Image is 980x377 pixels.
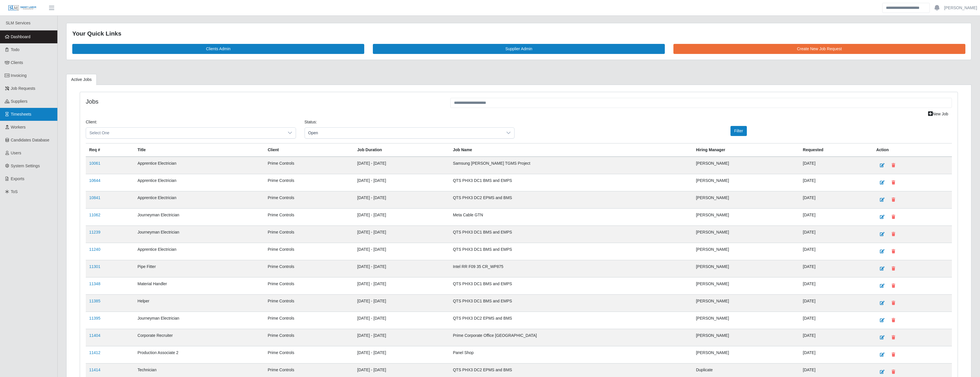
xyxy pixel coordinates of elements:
[8,5,37,11] img: SLM Logo
[799,346,873,363] td: [DATE]
[449,294,693,312] td: QTS PHX3 DC1 BMS and EMPS
[264,346,354,363] td: Prime Controls
[134,208,264,226] td: Journeyman Electrician
[693,208,800,226] td: [PERSON_NAME]
[799,174,873,191] td: [DATE]
[799,260,873,277] td: [DATE]
[66,74,97,85] a: Active Jobs
[449,157,693,174] td: Samsung [PERSON_NAME] TGMS Project
[354,143,450,157] th: Job Duration
[944,5,977,11] a: [PERSON_NAME]
[449,243,693,260] td: QTS PHX3 DC1 BMS and EMPS
[799,191,873,208] td: [DATE]
[11,125,26,129] span: Workers
[354,260,450,277] td: [DATE] - [DATE]
[89,350,100,355] a: 11412
[264,143,354,157] th: Client
[134,277,264,294] td: Material Handler
[354,346,450,363] td: [DATE] - [DATE]
[264,174,354,191] td: Prime Controls
[449,191,693,208] td: QTS PHX3 DC2 EPMS and BMS
[693,143,800,157] th: Hiring Manager
[799,329,873,346] td: [DATE]
[354,174,450,191] td: [DATE] - [DATE]
[354,191,450,208] td: [DATE] - [DATE]
[799,208,873,226] td: [DATE]
[373,44,665,54] a: Supplier Admin
[86,119,97,125] label: Client:
[134,346,264,363] td: Production Associate 2
[799,294,873,312] td: [DATE]
[924,109,952,119] a: New Job
[134,243,264,260] td: Apprentice Electrician
[134,226,264,243] td: Journeyman Electrician
[86,143,134,157] th: Req #
[264,260,354,277] td: Prime Controls
[134,294,264,312] td: Helper
[264,157,354,174] td: Prime Controls
[693,277,800,294] td: [PERSON_NAME]
[89,316,100,320] a: 11395
[264,191,354,208] td: Prime Controls
[72,44,364,54] a: Clients Admin
[134,191,264,208] td: Apprentice Electrician
[11,138,50,142] span: Candidates Database
[6,21,30,25] span: SLM Services
[693,226,800,243] td: [PERSON_NAME]
[449,312,693,329] td: QTS PHX3 DC2 EPMS and BMS
[354,312,450,329] td: [DATE] - [DATE]
[134,329,264,346] td: Corporate Recruiter
[89,213,100,217] a: 11062
[11,99,28,104] span: Suppliers
[354,329,450,346] td: [DATE] - [DATE]
[89,299,100,303] a: 11385
[799,157,873,174] td: [DATE]
[449,346,693,363] td: Panel Shop
[264,208,354,226] td: Prime Controls
[134,312,264,329] td: Journeyman Electrician
[693,157,800,174] td: [PERSON_NAME]
[693,329,800,346] td: [PERSON_NAME]
[264,294,354,312] td: Prime Controls
[89,264,100,269] a: 11301
[449,329,693,346] td: Prime Corporate Office [GEOGRAPHIC_DATA]
[449,143,693,157] th: Job Name
[693,243,800,260] td: [PERSON_NAME]
[449,208,693,226] td: Meta Cable GTN
[89,368,100,372] a: 11414
[264,243,354,260] td: Prime Controls
[354,157,450,174] td: [DATE] - [DATE]
[89,178,100,183] a: 10644
[799,312,873,329] td: [DATE]
[11,34,31,39] span: Dashboard
[89,161,100,166] a: 10061
[799,277,873,294] td: [DATE]
[799,143,873,157] th: Requested
[354,277,450,294] td: [DATE] - [DATE]
[11,47,20,52] span: Todo
[305,128,503,138] span: Open
[882,3,930,13] input: Search
[449,174,693,191] td: QTS PHX3 DC1 BMS and EMPS
[11,112,32,116] span: Timesheets
[449,277,693,294] td: QTS PHX3 DC1 BMS and EMPS
[354,208,450,226] td: [DATE] - [DATE]
[89,247,100,252] a: 11240
[305,119,317,125] label: Status:
[89,230,100,234] a: 11239
[11,73,27,78] span: Invoicing
[11,189,18,194] span: ToS
[693,312,800,329] td: [PERSON_NAME]
[354,294,450,312] td: [DATE] - [DATE]
[354,226,450,243] td: [DATE] - [DATE]
[264,312,354,329] td: Prime Controls
[264,226,354,243] td: Prime Controls
[134,143,264,157] th: Title
[89,281,100,286] a: 11348
[693,174,800,191] td: [PERSON_NAME]
[134,174,264,191] td: Apprentice Electrician
[11,176,24,181] span: Exports
[89,333,100,338] a: 11404
[693,346,800,363] td: [PERSON_NAME]
[673,44,965,54] a: Create New Job Request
